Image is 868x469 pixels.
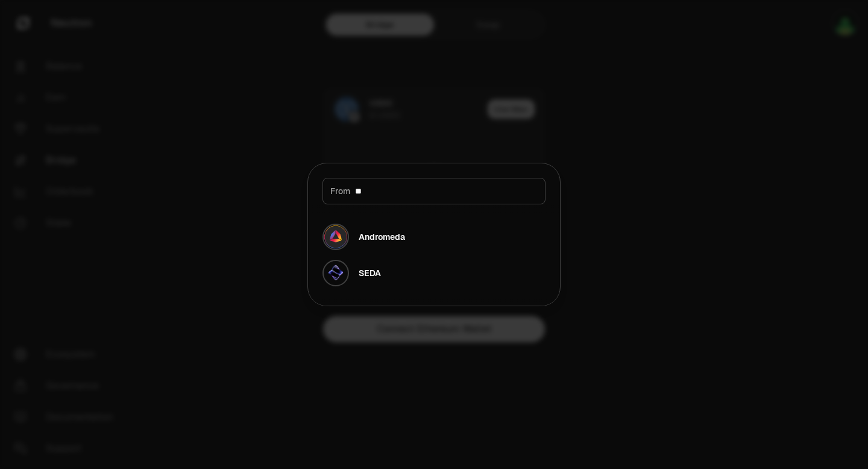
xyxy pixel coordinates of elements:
div: Andromeda [359,231,405,243]
button: Andromeda LogoAndromeda [315,219,553,255]
span: From [330,185,350,197]
img: Andromeda Logo [322,224,349,250]
img: SEDA Logo [322,260,349,286]
button: SEDA LogoSEDA [315,255,553,291]
div: SEDA [359,267,381,279]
